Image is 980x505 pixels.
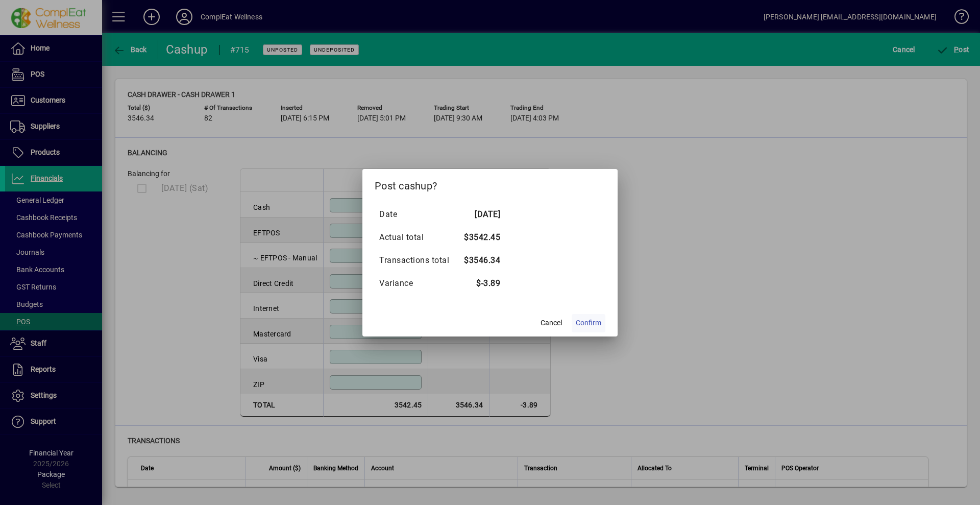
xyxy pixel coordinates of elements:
h2: Post cashup? [362,169,618,199]
span: Confirm [576,318,601,328]
td: $-3.89 [459,272,500,295]
td: Date [379,203,459,226]
button: Confirm [572,314,605,332]
td: Variance [379,272,459,295]
td: [DATE] [459,203,500,226]
span: Cancel [541,318,562,328]
td: Transactions total [379,249,459,272]
td: $3546.34 [459,249,500,272]
td: $3542.45 [459,226,500,249]
td: Actual total [379,226,459,249]
button: Cancel [535,314,568,332]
